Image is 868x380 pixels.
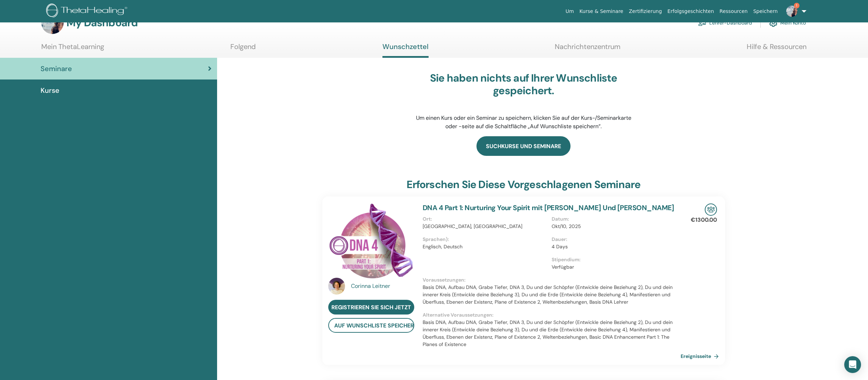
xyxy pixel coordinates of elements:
[769,15,806,30] a: Mein Konto
[698,15,752,30] a: Lehrer-Dashboard
[423,276,681,284] p: Voraussetzungen :
[844,356,861,373] div: Open Intercom Messenger
[717,5,750,18] a: Ressourcen
[41,12,64,34] img: default.jpg
[552,256,676,263] p: Stipendium :
[331,304,411,311] span: Registrieren Sie sich jetzt
[665,5,717,18] a: Erfolgsgeschichten
[41,85,59,96] span: Kurse
[698,20,706,26] img: chalkboard-teacher.svg
[41,63,72,74] span: Seminare
[476,136,571,156] a: Suchkurse und Seminare
[382,42,429,58] a: Wunschzettel
[552,215,676,223] p: Datum :
[351,282,416,290] a: Corinna Leitner
[423,319,681,348] p: Basis DNA, Aufbau DNA, Grabe Tiefer, DNA 3, Du und der Schöpfer (Entwickle deine Beziehung 2), Du...
[407,178,640,191] h3: Erforschen Sie diese vorgeschlagenen Seminare
[423,243,547,250] p: Englisch, Deutsch
[563,5,577,18] a: Um
[705,203,717,216] img: In-Person Seminar
[414,72,634,97] h3: Sie haben nichts auf Ihrer Wunschliste gespeichert.
[769,17,777,29] img: cog.svg
[552,223,676,230] p: Okt/10, 2025
[66,16,138,29] h3: My Dashboard
[747,42,806,56] a: Hilfe & Ressourcen
[328,278,345,295] img: default.jpg
[230,42,256,56] a: Folgend
[41,42,104,56] a: Mein ThetaLearning
[794,3,799,8] span: 1
[328,300,414,315] a: Registrieren Sie sich jetzt
[577,5,626,18] a: Kurse & Seminare
[552,236,676,243] p: Dauer :
[328,203,414,280] img: DNA 4 Part 1: Nurturing Your Spirit
[423,284,681,306] p: Basis DNA, Aufbau DNA, Grabe Tiefer, DNA 3, Du und der Schöpfer (Entwickle deine Beziehung 2), Du...
[328,318,414,333] button: auf Wunschliste speichern
[555,42,620,56] a: Nachrichtenzentrum
[751,5,781,18] a: Speichern
[626,5,665,18] a: Zertifizierung
[786,6,797,17] img: default.jpg
[552,263,676,271] p: Verfügbar
[423,203,674,212] a: DNA 4 Part 1: Nurturing Your Spirit mit [PERSON_NAME] Und [PERSON_NAME]
[691,216,717,224] p: €1300.00
[423,215,547,223] p: Ort :
[423,311,681,319] p: Alternative Voraussetzungen :
[552,243,676,250] p: 4 Days
[46,4,130,19] img: logo.png
[423,223,547,230] p: [GEOGRAPHIC_DATA], [GEOGRAPHIC_DATA]
[681,351,722,361] a: Ereignisseite
[423,236,547,243] p: Sprachen) :
[414,114,634,131] p: Um einen Kurs oder ein Seminar zu speichern, klicken Sie auf der Kurs-/Seminarkarte oder -seite a...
